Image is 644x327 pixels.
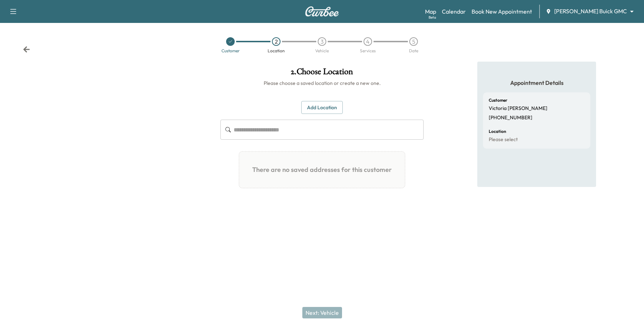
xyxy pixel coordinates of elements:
[220,80,424,87] h6: Please choose a saved location or create a new one.
[409,49,418,53] div: Date
[472,7,532,16] a: Book New Appointment
[489,105,547,112] p: Victoria [PERSON_NAME]
[305,6,339,16] img: Curbee Logo
[245,158,399,182] h1: There are no saved addresses for this customer
[442,7,466,16] a: Calendar
[489,129,506,134] h6: Location
[318,37,326,46] div: 3
[409,37,418,46] div: 5
[489,136,518,143] p: Please select
[220,67,424,80] h1: 2 . Choose Location
[221,49,240,53] div: Customer
[483,79,590,87] h5: Appointment Details
[268,49,285,53] div: Location
[554,7,627,15] span: [PERSON_NAME] Buick GMC
[301,101,343,114] button: Add Location
[429,15,436,20] div: Beta
[23,46,30,53] div: Back
[489,98,507,102] h6: Customer
[360,49,376,53] div: Services
[315,49,329,53] div: Vehicle
[425,7,436,16] a: MapBeta
[272,37,280,46] div: 2
[489,115,532,121] p: [PHONE_NUMBER]
[364,37,372,46] div: 4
